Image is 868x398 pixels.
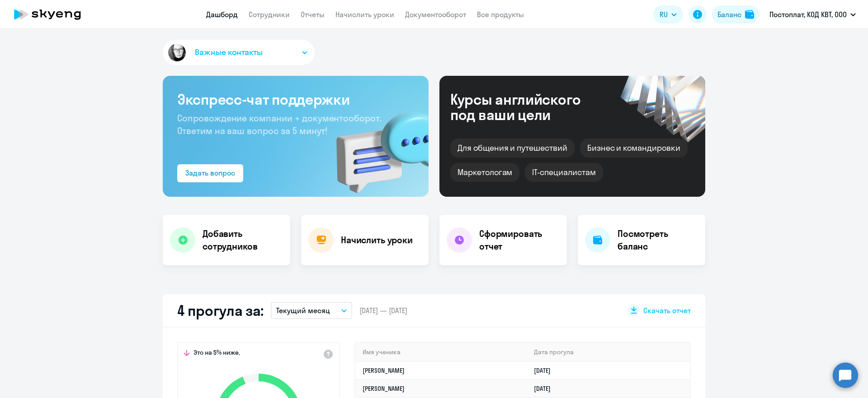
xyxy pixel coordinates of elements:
[163,40,315,65] button: Важные контакты
[301,10,325,19] a: Отчеты
[363,384,405,393] a: [PERSON_NAME]
[359,305,407,315] span: [DATE] — [DATE]
[450,139,575,157] div: Для общения и путешествий
[450,163,519,182] div: Маркетологам
[193,348,240,359] span: Это на 5% ниже,
[195,46,263,58] span: Важные контакты
[769,9,847,20] p: Постоплат, КОД КВТ, ООО
[203,227,283,253] h4: Добавить сотрудников
[712,5,759,23] button: Балансbalance
[534,384,558,393] a: [DATE]
[177,112,382,136] span: Сопровождение компании + документооборот. Ответим на ваш вопрос за 5 минут!
[745,10,754,19] img: balance
[405,10,466,19] a: Документооборот
[717,9,741,20] div: Баланс
[534,366,558,375] a: [DATE]
[355,343,527,361] th: Имя ученика
[323,95,429,197] img: bg-img
[249,10,290,19] a: Сотрудники
[206,10,238,19] a: Дашборд
[618,227,698,253] h4: Посмотреть баланс
[580,139,688,157] div: Бизнес и командировки
[765,4,860,25] button: Постоплат, КОД КВТ, ООО
[450,92,605,122] div: Курсы английского под ваши цели
[177,90,414,108] h3: Экспресс-чат поддержки
[643,305,691,315] span: Скачать отчет
[477,10,524,19] a: Все продукты
[271,302,352,319] button: Текущий месяц
[276,305,330,316] p: Текущий месяц
[335,10,394,19] a: Начислить уроки
[525,163,603,182] div: IT-специалистам
[177,301,264,319] h2: 4 прогула за:
[177,164,243,182] button: Задать вопрос
[660,9,668,20] span: RU
[527,343,690,361] th: Дата прогула
[166,42,188,63] img: avatar
[363,366,405,375] a: [PERSON_NAME]
[341,234,413,246] h4: Начислить уроки
[479,227,560,253] h4: Сформировать отчет
[185,167,235,178] div: Задать вопрос
[653,5,683,23] button: RU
